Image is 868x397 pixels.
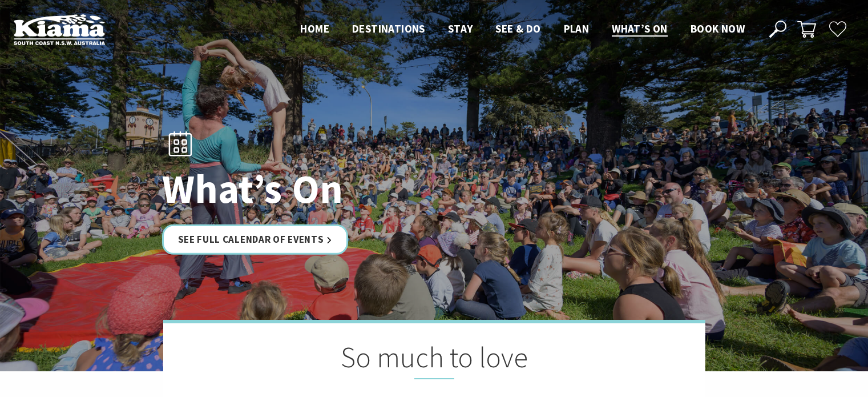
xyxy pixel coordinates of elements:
span: Stay [448,22,473,35]
span: Book now [691,22,745,35]
span: Home [300,22,329,35]
nav: Main Menu [289,20,756,39]
span: Destinations [352,22,425,35]
span: Plan [564,22,590,35]
h1: What’s On [162,167,485,211]
a: See Full Calendar of Events [162,224,349,255]
h2: So much to love [220,340,648,379]
img: Kiama Logo [14,14,105,45]
span: What’s On [612,22,668,35]
span: See & Do [495,22,540,35]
